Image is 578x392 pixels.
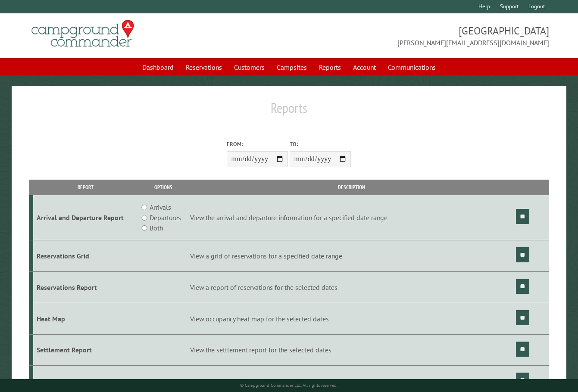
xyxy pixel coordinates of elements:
a: Dashboard [137,59,179,75]
label: To: [290,140,351,148]
label: Both [150,223,163,233]
a: Campsites [272,59,312,75]
a: Reservations [181,59,227,75]
td: View the settlement report for the selected dates [189,334,515,366]
td: Reservations Grid [33,240,138,272]
td: View a report of reservations for the selected dates [189,271,515,303]
th: Options [138,180,189,195]
h1: Reports [29,100,549,123]
label: Arrivals [150,202,171,212]
a: Account [348,59,381,75]
img: Campground Commander [29,17,137,50]
a: Communications [383,59,441,75]
small: © Campground Commander LLC. All rights reserved. [240,383,337,388]
td: View a grid of reservations for a specified date range [189,240,515,272]
td: View the arrival and departure information for a specified date range [189,195,515,240]
a: Customers [229,59,270,75]
a: Reports [314,59,346,75]
label: From: [227,140,288,148]
th: Description [189,180,515,195]
td: Reservations Report [33,271,138,303]
td: View occupancy heat map for the selected dates [189,303,515,334]
label: Departures [150,212,181,223]
td: Settlement Report [33,334,138,366]
td: Arrival and Departure Report [33,195,138,240]
td: Heat Map [33,303,138,334]
span: [GEOGRAPHIC_DATA] [PERSON_NAME][EMAIL_ADDRESS][DOMAIN_NAME] [289,24,549,48]
th: Report [33,180,138,195]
